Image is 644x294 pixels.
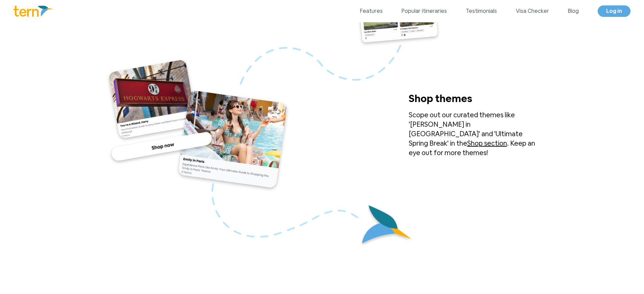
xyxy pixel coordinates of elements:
[402,7,447,15] a: Popular itineraries
[409,93,517,110] p: Shop themes
[409,110,539,157] p: Scope out our curated themes like '[PERSON_NAME] in [GEOGRAPHIC_DATA]' and 'Ultimate Spring Break...
[466,7,497,15] a: Testimonials
[516,7,549,15] a: Visa Checker
[14,6,53,17] img: Logo
[606,7,622,15] span: Log in
[467,139,507,148] a: Shop section
[568,7,579,15] a: Blog
[360,7,383,15] a: Features
[598,5,630,17] a: Log in
[106,58,290,192] img: shop.dbb0808e.svg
